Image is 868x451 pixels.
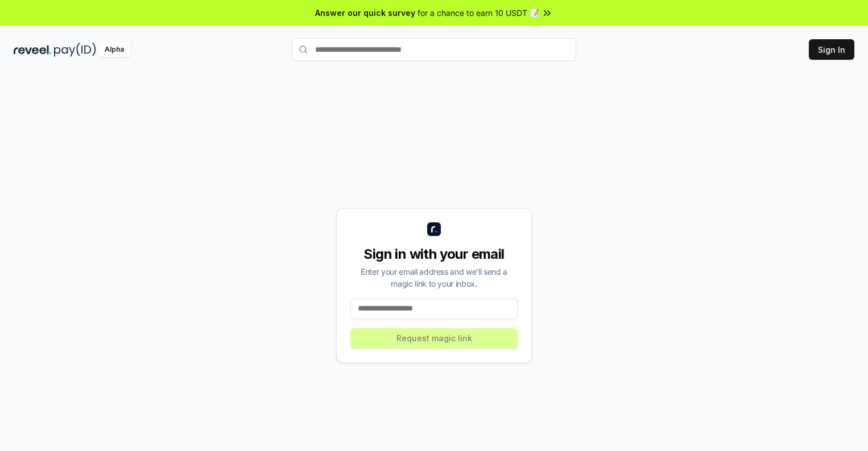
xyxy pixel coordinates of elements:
[54,43,96,57] img: pay_id
[809,39,854,60] button: Sign In
[350,266,518,289] div: Enter your email address and we’ll send a magic link to your inbox.
[350,245,518,263] div: Sign in with your email
[315,7,415,19] span: Answer our quick survey
[418,7,539,19] span: for a chance to earn 10 USDT 📝
[98,43,130,57] div: Alpha
[427,222,441,236] img: logo_small
[14,43,52,57] img: reveel_dark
